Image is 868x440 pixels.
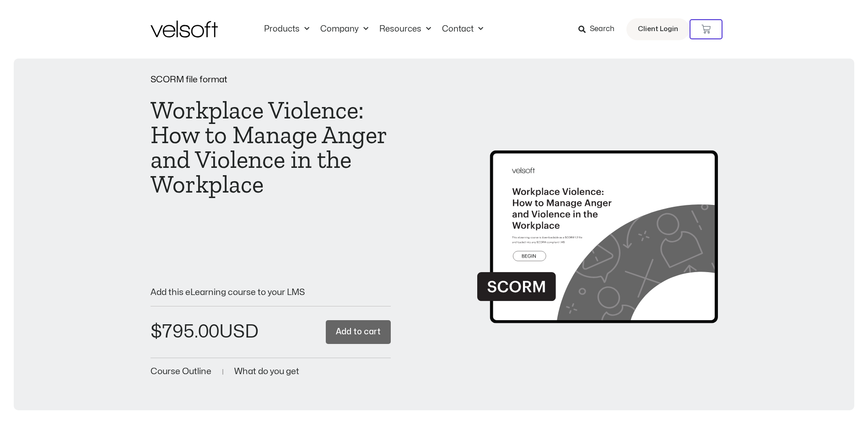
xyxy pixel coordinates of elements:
a: Course Outline [151,367,211,376]
img: Second Product Image [477,122,717,331]
img: Velsoft Training Materials [151,21,218,38]
a: Client Login [626,18,690,40]
a: What do you get [234,367,299,376]
bdi: 795.00 [151,323,219,341]
a: ProductsMenu Toggle [259,24,315,34]
button: Add to cart [326,320,391,344]
a: ResourcesMenu Toggle [374,24,437,34]
p: SCORM file format [151,75,391,84]
a: ContactMenu Toggle [437,24,489,34]
span: Search [590,23,615,35]
nav: Menu [259,24,489,34]
p: Add this eLearning course to your LMS [151,288,391,297]
span: Client Login [638,23,678,35]
a: Search [578,21,621,37]
a: CompanyMenu Toggle [315,24,374,34]
span: $ [151,323,162,341]
h1: Workplace Violence: How to Manage Anger and Violence in the Workplace [151,98,391,197]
